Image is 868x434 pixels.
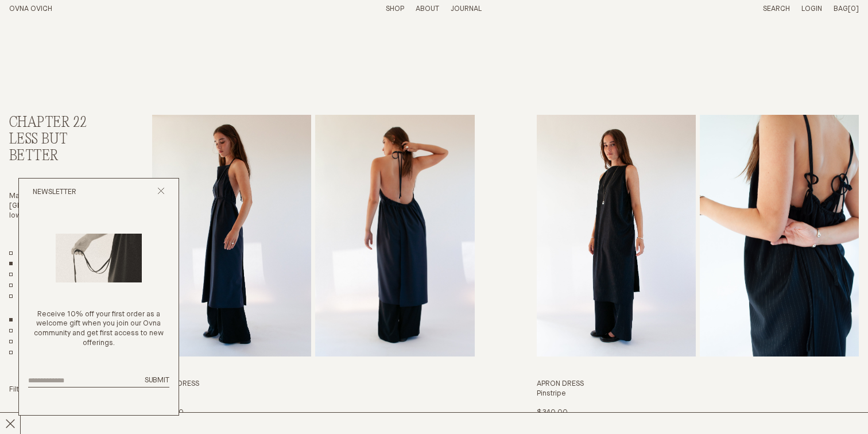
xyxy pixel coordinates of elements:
[537,115,696,356] img: Apron Dress
[9,270,56,280] a: Chapter 21
[9,292,33,302] a: Sale
[386,5,404,13] a: Shop
[9,259,57,269] a: Chapter 22
[28,310,169,349] p: Receive 10% off your first order as a welcome gift when you join our Ovna community and get first...
[33,188,76,197] h2: Newsletter
[834,5,848,13] span: Bag
[157,187,165,198] button: Close popup
[763,5,790,13] a: Search
[9,385,34,395] summary: Filter
[537,389,859,399] h4: Pinstripe
[9,249,26,258] a: All
[9,316,26,325] a: Show All
[537,379,859,389] h3: Apron Dress
[537,115,859,418] a: Apron Dress
[152,389,474,399] h4: Ink
[9,326,47,336] a: Dresses
[152,379,474,389] h3: Apron Dress
[9,281,35,291] a: Core
[9,5,52,13] a: Home
[416,5,439,14] summary: About
[152,115,311,356] img: Apron Dress
[9,337,35,347] a: Tops
[9,348,47,358] a: Bottoms
[145,376,169,386] button: Submit
[451,5,482,13] a: Journal
[801,5,822,13] a: Login
[152,115,474,418] a: Apron Dress
[9,115,107,131] h2: Chapter 22
[9,192,107,221] p: Made in Tāmaki Makaurau [GEOGRAPHIC_DATA] with low-impact materials.
[145,377,169,384] span: Submit
[9,131,107,165] h3: Less But Better
[848,5,859,13] span: [0]
[537,408,568,418] p: $340.00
